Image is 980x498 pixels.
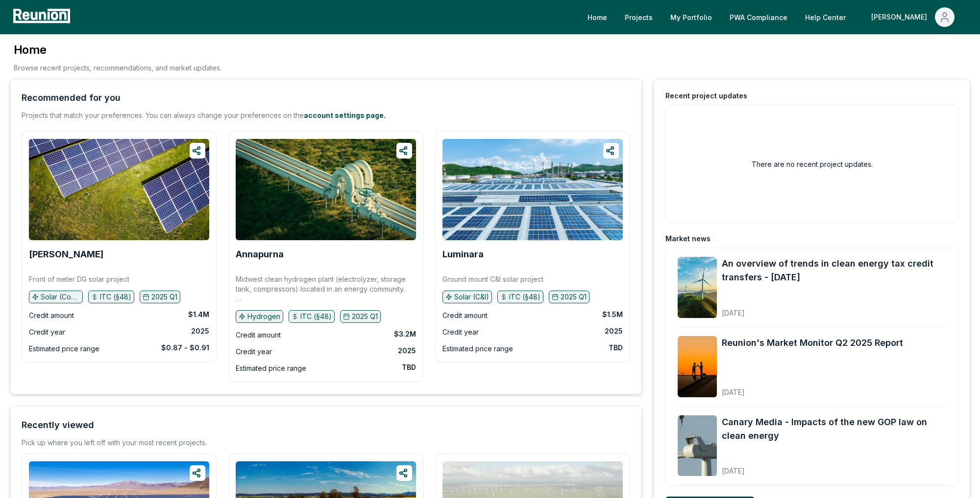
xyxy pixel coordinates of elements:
[14,63,221,73] p: Browse recent projects, recommendations, and market updates.
[665,234,710,244] div: Market news
[100,292,131,302] p: ITC (§48)
[678,415,717,476] img: Canary Media - Impacts of the new GOP law on clean energy
[863,7,962,27] button: [PERSON_NAME]
[722,7,795,27] a: PWA Compliance
[722,257,946,284] a: An overview of trends in clean energy tax credit transfers - [DATE]
[236,362,306,374] div: Estimated price range
[191,326,209,336] div: 2025
[797,7,854,27] a: Help Center
[442,249,484,259] a: Luminara
[442,291,492,303] button: Solar (C&I)
[442,310,488,321] div: Credit amount
[14,42,221,58] h3: Home
[300,312,332,321] p: ITC (§48)
[29,291,83,303] button: Solar (Community)
[304,111,386,119] a: account settings page.
[402,362,416,372] div: TBD
[236,346,272,358] div: Credit year
[29,249,103,259] b: [PERSON_NAME]
[609,343,623,353] div: TBD
[236,274,416,304] p: Midwest clean hydrogen plant (electrolyzer, storage tank, compressors) located in an energy commu...
[236,329,281,341] div: Credit amount
[722,301,946,318] div: [DATE]
[752,159,873,169] h2: There are no recent project updates.
[580,7,970,27] nav: Main
[722,459,946,476] div: [DATE]
[22,91,121,105] div: Recommended for you
[41,292,80,302] p: Solar (Community)
[561,292,587,302] p: 2025 Q1
[442,139,623,240] img: Luminara
[722,380,903,397] div: [DATE]
[665,91,747,101] div: Recent project updates
[722,415,946,443] a: Canary Media - Impacts of the new GOP law on clean energy
[678,336,717,397] img: Reunion's Market Monitor Q2 2025 Report
[22,111,304,119] span: Projects that match your preferences. You can always change your preferences on the
[236,249,284,259] b: Annapurna
[188,310,209,319] div: $1.4M
[236,139,416,240] img: Annapurna
[236,249,284,259] a: Annapurna
[442,326,479,338] div: Credit year
[29,310,74,321] div: Credit amount
[22,438,207,448] div: Pick up where you left off with your most recent projects.
[549,291,589,303] button: 2025 Q1
[442,249,484,259] b: Luminara
[29,139,209,240] img: Whipple
[394,329,416,339] div: $3.2M
[454,292,489,302] p: Solar (C&I)
[161,343,209,353] div: $0.87 - $0.91
[247,312,280,321] p: Hydrogen
[29,249,103,259] a: [PERSON_NAME]
[662,7,720,27] a: My Portfolio
[236,310,283,323] button: Hydrogen
[442,343,513,355] div: Estimated price range
[602,310,623,319] div: $1.5M
[29,274,129,284] p: Front of meter DG solar project
[151,292,177,302] p: 2025 Q1
[722,336,903,350] a: Reunion's Market Monitor Q2 2025 Report
[509,292,540,302] p: ITC (§48)
[871,7,931,27] div: [PERSON_NAME]
[398,346,416,356] div: 2025
[29,343,99,355] div: Estimated price range
[140,291,180,303] button: 2025 Q1
[442,274,543,284] p: Ground mount C&I solar project
[22,418,94,432] div: Recently viewed
[617,7,661,27] a: Projects
[29,326,65,338] div: Credit year
[605,326,623,336] div: 2025
[678,257,717,318] img: An overview of trends in clean energy tax credit transfers - August 2025
[340,310,381,323] button: 2025 Q1
[580,7,615,27] a: Home
[352,312,378,321] p: 2025 Q1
